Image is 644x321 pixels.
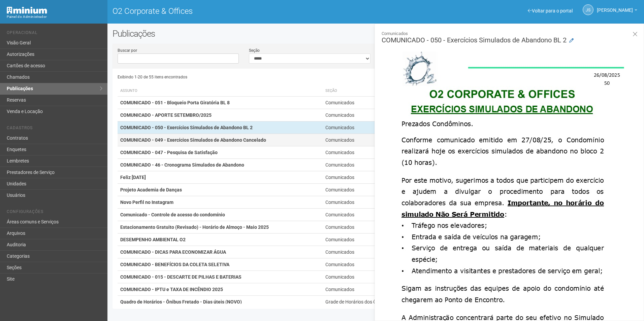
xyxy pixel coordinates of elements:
span: Jeferson Souza [597,1,633,13]
h1: O2 Corporate & Offices [112,7,371,15]
td: Comunicados [323,97,414,109]
strong: COMUNICADO - 46 - Cronograma Simulados de Abandono [120,162,244,168]
td: Comunicados [323,196,414,209]
strong: COMUNICADO - 049 - Exercícios Simulados de Abandono Cancelado [120,137,266,143]
label: Seção [249,47,260,53]
strong: Quadro de Horários - Ônibus Fretado - Dias úteis (NOVO) [120,299,242,305]
strong: COMUNICADO - 015 - DESCARTE DE PILHAS E BATERIAS [120,274,241,280]
strong: Feliz [DATE] [120,175,146,180]
strong: COMUNICADO - 050 - Exercícios Simulados de Abandono BL 2 [120,125,253,130]
td: Grade de Horários dos Ônibus [323,296,414,308]
img: Minium [7,7,47,14]
td: Comunicados [323,209,414,221]
strong: COMUNICADO - DICAS PARA ECONOMIZAR ÁGUA [120,249,226,255]
strong: DESEMPENHO AMBIENTAL O2 [120,237,186,242]
strong: Projeto Academia de Danças [120,187,182,192]
td: Comunicados [323,134,414,146]
td: Comunicados [323,146,414,159]
strong: COMUNICADO - BENEFÍCIOS DA COLETA SELETIVA [120,262,229,267]
th: Assunto [118,85,323,97]
td: Comunicados [323,184,414,196]
h3: COMUNICADO - 050 - Exercícios Simulados de Abandono BL 2 [382,31,639,43]
td: Comunicados [323,109,414,121]
td: Comunicados [323,159,414,171]
label: Buscar por [118,47,137,53]
li: Cadastros [7,126,102,133]
td: Comunicados [323,171,414,184]
td: Comunicados [323,234,414,246]
td: Comunicados [323,283,414,296]
small: Comunicados [382,31,639,37]
strong: Novo Perfil no Instagram [120,200,173,205]
strong: COMUNICADO - IPTU e TAXA DE INCÊNDIO 2025 [120,287,223,292]
a: Voltar para o portal [528,8,573,13]
li: Configurações [7,209,102,216]
td: Comunicados [323,246,414,258]
a: [PERSON_NAME] [597,8,637,14]
strong: Comunicado - Controle de acesso do condomínio [120,212,225,217]
strong: COMUNICADO - 047 - Pesquisa de Satisfação [120,150,218,155]
a: JS [583,4,593,15]
th: Seção [323,85,414,97]
td: Comunicados [323,271,414,283]
td: Comunicados [323,258,414,271]
td: Comunicados [323,121,414,134]
strong: Estacionamento Gratuito (Revisado) - Horário de Almoço - Maio 2025 [120,224,269,230]
div: Exibindo 1-20 de 55 itens encontrados [118,72,377,82]
td: Comunicados [323,221,414,234]
a: Modificar [569,37,574,44]
li: Operacional [7,30,102,37]
strong: COMUNICADO - APORTE SETEMBRO/2025 [120,112,212,118]
h2: Publicações [112,29,326,39]
div: Painel do Administrador [7,14,102,20]
strong: COMUNICADO - 051 - Bloqueio Porta Giratória BL 8 [120,100,230,105]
